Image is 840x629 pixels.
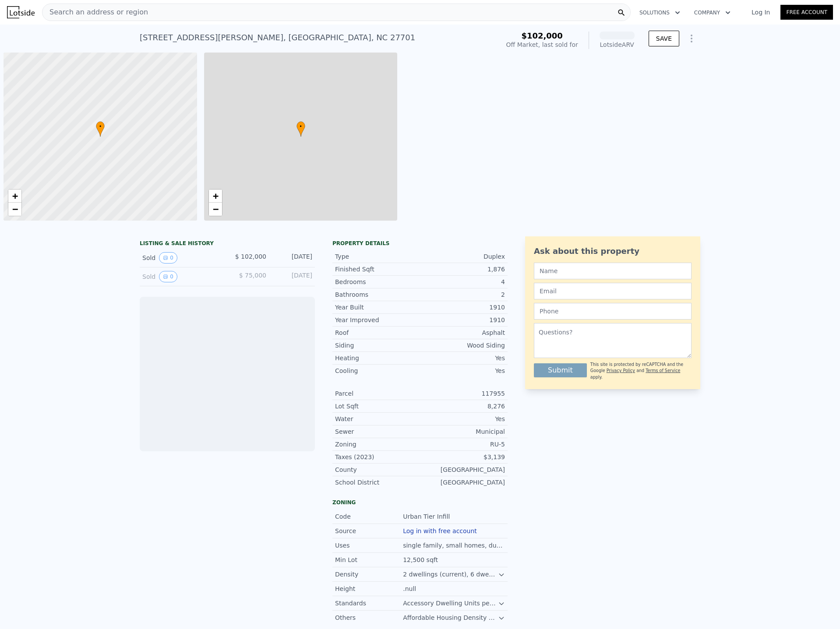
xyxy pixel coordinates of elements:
[420,478,505,487] div: [GEOGRAPHIC_DATA]
[632,5,687,21] button: Solutions
[335,265,420,274] div: Finished Sqft
[335,555,403,564] div: Min Lot
[403,541,505,550] div: single family, small homes, duplexes
[296,121,305,137] div: •
[273,271,312,282] div: [DATE]
[96,123,105,130] span: •
[273,252,312,264] div: [DATE]
[7,6,35,18] img: Lotside
[420,415,505,423] div: Yes
[212,190,218,201] span: +
[140,32,415,44] div: [STREET_ADDRESS][PERSON_NAME] , [GEOGRAPHIC_DATA] , NC 27701
[235,253,266,260] span: $ 102,000
[420,316,505,324] div: 1910
[607,368,635,373] a: Privacy Policy
[335,478,420,487] div: School District
[96,121,105,137] div: •
[335,366,420,375] div: Cooling
[296,123,305,130] span: •
[590,362,692,380] div: This site is protected by reCAPTCHA and the Google and apply.
[239,272,266,279] span: $ 75,000
[8,203,21,216] a: Zoom out
[649,31,679,46] button: SAVE
[335,290,420,299] div: Bathrooms
[741,8,780,17] a: Log In
[140,240,315,249] div: LISTING & SALE HISTORY
[420,278,505,286] div: 4
[335,599,403,608] div: Standards
[335,465,420,474] div: County
[420,366,505,375] div: Yes
[335,613,403,622] div: Others
[420,354,505,362] div: Yes
[209,190,222,203] a: Zoom in
[687,5,738,21] button: Company
[420,252,505,261] div: Duplex
[420,328,505,337] div: Asphalt
[335,440,420,449] div: Zoning
[142,271,220,282] div: Sold
[420,341,505,350] div: Wood Siding
[335,453,420,461] div: Taxes (2023)
[159,271,177,282] button: View historical data
[534,245,692,257] div: Ask about this property
[420,265,505,274] div: 1,876
[600,40,635,49] div: Lotside ARV
[209,203,222,216] a: Zoom out
[335,341,420,350] div: Siding
[420,389,505,398] div: 117955
[12,190,18,201] span: +
[403,584,418,593] div: .null
[332,499,508,506] div: Zoning
[335,427,420,436] div: Sewer
[420,427,505,436] div: Municipal
[42,7,148,18] span: Search an address or region
[420,303,505,312] div: 1910
[335,527,403,535] div: Source
[12,204,18,214] span: −
[420,465,505,474] div: [GEOGRAPHIC_DATA]
[534,303,692,320] input: Phone
[335,570,403,579] div: Density
[521,31,563,40] span: $102,000
[335,415,420,423] div: Water
[420,453,505,461] div: $3,139
[403,570,498,579] div: 2 dwellings (current), 6 dwellings (proposed)
[212,204,218,214] span: −
[142,252,220,264] div: Sold
[403,512,452,521] div: Urban Tier Infill
[420,290,505,299] div: 2
[534,363,587,377] button: Submit
[420,402,505,411] div: 8,276
[335,303,420,312] div: Year Built
[420,440,505,449] div: RU-5
[8,190,21,203] a: Zoom in
[534,283,692,299] input: Email
[780,5,833,20] a: Free Account
[335,541,403,550] div: Uses
[335,328,420,337] div: Roof
[683,30,700,47] button: Show Options
[335,252,420,261] div: Type
[646,368,680,373] a: Terms of Service
[335,402,420,411] div: Lot Sqft
[403,599,498,608] div: Accessory Dwelling Units permitted with single family
[159,252,177,264] button: View historical data
[403,555,440,564] div: 12,500 sqft
[335,584,403,593] div: Height
[506,40,578,49] div: Off Market, last sold for
[335,278,420,286] div: Bedrooms
[335,512,403,521] div: Code
[332,240,508,247] div: Property details
[335,389,420,398] div: Parcel
[403,527,477,534] button: Log in with free account
[534,263,692,279] input: Name
[335,316,420,324] div: Year Improved
[335,354,420,362] div: Heating
[403,613,498,622] div: Affordable Housing Density Bonus available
